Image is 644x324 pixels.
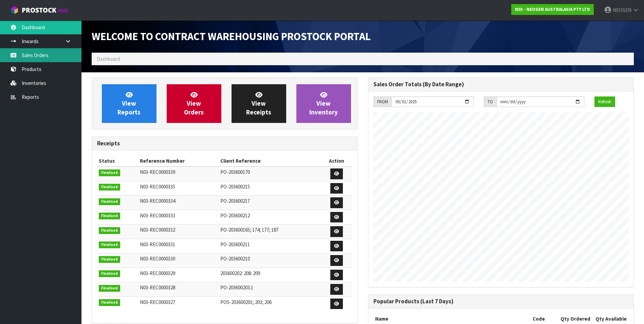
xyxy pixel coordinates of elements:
[515,6,590,12] strong: N03 - NEOGEN AUSTRALASIA PTY LTD
[220,198,250,204] span: PO-203600217
[99,227,120,234] span: Finalised
[220,169,250,175] span: PO-203600170
[140,198,175,204] span: N03-REC0000334
[99,184,120,191] span: Finalised
[97,156,138,166] th: Status
[220,284,253,291] span: PO-203600203.1
[309,91,338,116] span: View Inventory
[99,169,120,176] span: Finalised
[140,299,175,305] span: N03-REC0000327
[220,241,250,248] span: PO-203600211
[58,7,68,14] small: WMS
[92,30,371,43] span: Welcome to Contract Warehousing ProStock Portal
[22,6,56,15] span: ProStock
[167,84,221,123] a: ViewOrders
[140,227,175,233] span: N03-REC0000332
[99,299,120,306] span: Finalised
[140,255,175,262] span: N03-REC0000330
[220,299,272,305] span: POS-203600201; 203; 206
[99,241,120,248] span: Finalised
[140,169,175,175] span: N03-REC0000339
[99,256,120,263] span: Finalised
[184,91,204,116] span: View Orders
[140,241,175,248] span: N03-REC0000331
[99,198,120,205] span: Finalised
[232,84,286,123] a: ViewReceipts
[102,84,157,123] a: ViewReports
[99,270,120,277] span: Finalised
[140,270,175,276] span: N03-REC0000329
[220,270,260,276] span: 203600202: 208: 209
[140,212,175,219] span: N03-REC0000333
[10,6,19,14] img: cube-alt.png
[117,91,141,116] span: View Reports
[220,227,278,233] span: PO-203600165; 174; 177; 187
[484,96,496,107] div: TO
[140,183,175,190] span: N03-REC0000335
[296,84,351,123] a: ViewInventory
[594,96,615,107] button: Refresh
[220,212,250,219] span: PO-203600212
[613,7,631,13] span: NEOGEN
[138,156,219,166] th: Reference Number
[97,56,120,62] span: Dashboard
[220,255,250,262] span: PO-203600210
[220,183,250,190] span: PO-203600215
[99,213,120,219] span: Finalised
[219,156,321,166] th: Client Reference
[97,140,352,147] h3: Receipts
[321,156,352,166] th: Action
[99,285,120,292] span: Finalised
[246,91,271,116] span: View Receipts
[140,284,175,291] span: N03-REC0000328
[373,81,629,88] h3: Sales Order Totals (By Date Range)
[373,96,391,107] div: FROM
[373,298,629,305] h3: Popular Products (Last 7 Days)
